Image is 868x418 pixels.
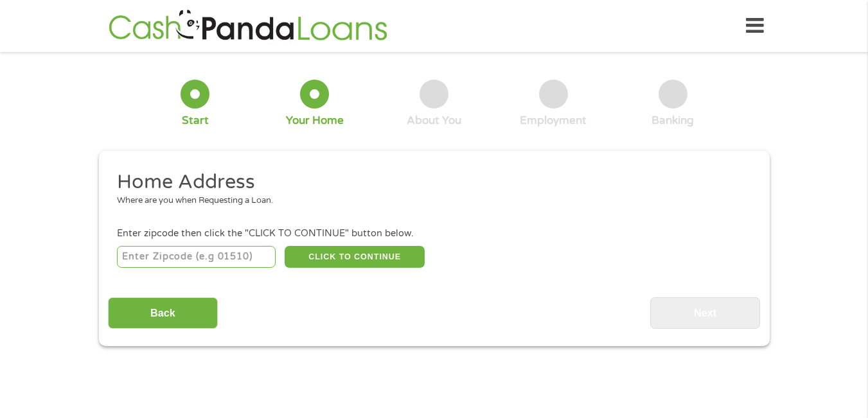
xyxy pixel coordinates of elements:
[117,170,741,195] h2: Home Address
[182,114,209,128] div: Start
[117,195,741,207] div: Where are you when Requesting a Loan.
[108,297,218,329] input: Back
[651,114,694,128] div: Banking
[650,297,760,329] input: Next
[117,246,276,268] input: Enter Zipcode (e.g 01510)
[117,227,750,241] div: Enter zipcode then click the "CLICK TO CONTINUE" button below.
[520,114,587,128] div: Employment
[105,8,391,44] img: GetLoanNow Logo
[285,246,425,268] button: CLICK TO CONTINUE
[407,114,461,128] div: About You
[286,114,344,128] div: Your Home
